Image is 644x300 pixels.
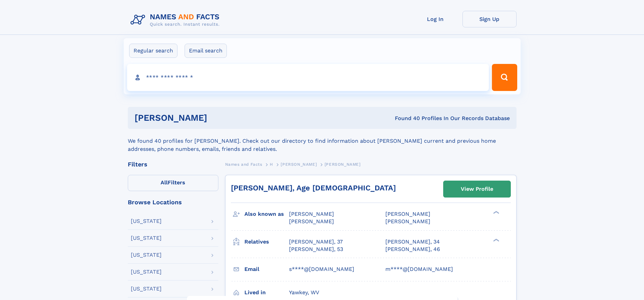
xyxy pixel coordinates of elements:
[385,238,440,246] a: [PERSON_NAME], 34
[444,181,510,197] a: View Profile
[461,181,493,197] div: View Profile
[128,161,218,167] div: Filters
[385,246,440,253] a: [PERSON_NAME], 46
[325,162,361,167] span: [PERSON_NAME]
[127,64,489,91] input: search input
[289,289,319,296] span: Yawkey, WV
[129,44,177,58] label: Regular search
[128,129,517,153] div: We found 40 profiles for [PERSON_NAME]. Check out our directory to find information about [PERSON...
[244,208,289,220] h3: Also known as
[281,162,317,167] span: [PERSON_NAME]
[131,218,162,224] div: [US_STATE]
[492,210,500,215] div: ❯
[128,175,218,191] label: Filters
[131,269,162,275] div: [US_STATE]
[161,179,168,186] span: All
[128,199,218,205] div: Browse Locations
[270,162,273,167] span: H
[135,114,301,122] h1: [PERSON_NAME]
[385,211,430,217] span: [PERSON_NAME]
[231,184,396,192] a: [PERSON_NAME], Age [DEMOGRAPHIC_DATA]
[289,211,334,217] span: [PERSON_NAME]
[289,238,343,246] a: [PERSON_NAME], 37
[131,286,162,292] div: [US_STATE]
[492,64,517,91] button: Search Button
[289,246,343,253] a: [PERSON_NAME], 53
[244,263,289,275] h3: Email
[225,160,262,168] a: Names and Facts
[281,160,317,168] a: [PERSON_NAME]
[289,218,334,225] span: [PERSON_NAME]
[385,218,430,225] span: [PERSON_NAME]
[185,44,227,58] label: Email search
[270,160,273,168] a: H
[408,11,462,27] a: Log In
[131,235,162,241] div: [US_STATE]
[128,11,225,29] img: Logo Names and Facts
[462,11,517,27] a: Sign Up
[244,236,289,248] h3: Relatives
[492,238,500,242] div: ❯
[244,287,289,298] h3: Lived in
[301,115,510,122] div: Found 40 Profiles In Our Records Database
[131,252,162,258] div: [US_STATE]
